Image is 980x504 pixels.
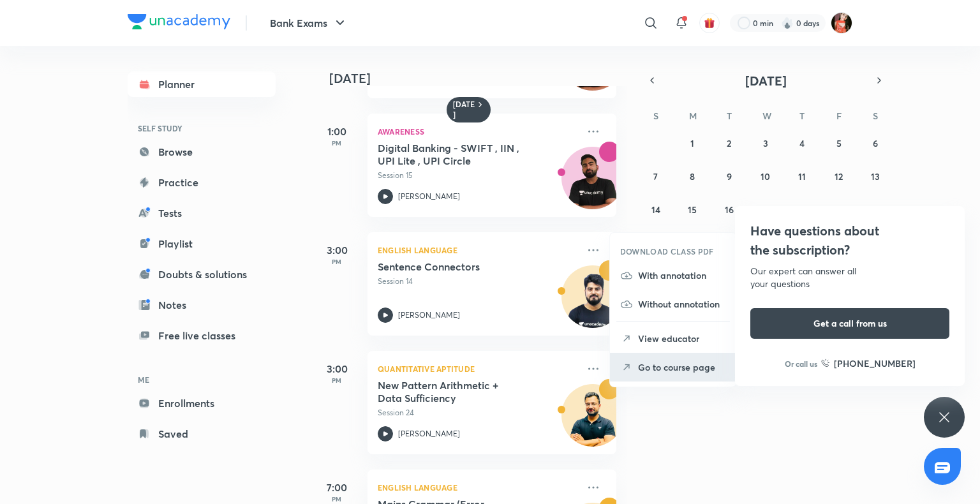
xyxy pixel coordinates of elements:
div: Our expert can answer all your questions [750,265,949,290]
h5: 3:00 [311,361,362,376]
abbr: September 2, 2025 [727,137,731,149]
abbr: September 3, 2025 [763,137,768,149]
a: Browse [128,139,276,165]
p: English Language [378,480,578,495]
button: September 17, 2025 [755,199,776,219]
p: Session 24 [378,407,578,419]
p: PM [311,139,362,147]
button: [DATE] [661,71,870,89]
button: September 19, 2025 [829,199,849,219]
a: [PHONE_NUMBER] [821,357,916,370]
a: Saved [128,421,276,447]
h5: 7:00 [311,480,362,495]
p: [PERSON_NAME] [398,309,460,321]
img: Avatar [562,154,623,215]
img: yH5BAEAAAAALAAAAAABAAEAAAIBRAA7 [884,221,965,290]
a: Notes [128,292,276,318]
abbr: September 4, 2025 [799,137,805,149]
abbr: Saturday [873,110,878,122]
button: September 18, 2025 [792,199,812,219]
p: [PERSON_NAME] [398,428,460,440]
abbr: Wednesday [762,110,771,122]
button: September 9, 2025 [719,166,739,186]
a: Playlist [128,231,276,256]
p: English Language [378,242,578,258]
abbr: September 17, 2025 [761,204,769,216]
p: Quantitative Aptitude [378,361,578,376]
p: PM [311,376,362,384]
h5: Sentence Connectors [378,260,537,273]
button: September 10, 2025 [755,166,776,186]
button: September 2, 2025 [719,133,739,153]
abbr: September 9, 2025 [727,170,732,182]
abbr: September 8, 2025 [690,170,695,182]
abbr: September 10, 2025 [761,170,770,182]
button: Get a call from us [750,308,949,339]
h5: New Pattern Arithmetic + Data Sufficiency [378,379,537,404]
button: September 6, 2025 [865,133,886,153]
h5: 3:00 [311,242,362,258]
abbr: September 16, 2025 [725,204,734,216]
p: Session 14 [378,276,578,287]
a: Enrollments [128,390,276,416]
p: Without annotation [638,297,726,311]
abbr: Sunday [653,110,658,122]
p: PM [311,258,362,265]
button: September 8, 2025 [682,166,702,186]
button: September 7, 2025 [646,166,666,186]
h5: Digital Banking - SWIFT , IIN , UPI Lite , UPI Circle [378,142,537,167]
a: Planner [128,71,276,97]
span: [DATE] [745,72,787,89]
a: Company Logo [128,14,230,33]
abbr: September 18, 2025 [798,204,806,216]
button: September 15, 2025 [682,199,702,219]
abbr: Thursday [799,110,805,122]
button: September 12, 2025 [829,166,849,186]
p: View educator [638,332,726,345]
button: September 11, 2025 [792,166,812,186]
button: September 5, 2025 [829,133,849,153]
p: [PERSON_NAME] [398,191,460,202]
p: Awareness [378,124,578,139]
img: Avatar [562,391,623,452]
h6: SELF STUDY [128,117,276,139]
img: Minakshi gakre [831,12,852,34]
abbr: September 7, 2025 [653,170,658,182]
p: Session 15 [378,170,578,181]
p: With annotation [638,269,726,282]
button: September 20, 2025 [865,199,886,219]
img: Company Logo [128,14,230,29]
abbr: September 5, 2025 [836,137,842,149]
abbr: September 11, 2025 [798,170,806,182]
button: September 4, 2025 [792,133,812,153]
h6: [DATE] [453,100,475,120]
abbr: Tuesday [727,110,732,122]
h6: DOWNLOAD CLASS PDF [620,246,714,257]
abbr: September 14, 2025 [651,204,660,216]
a: Practice [128,170,276,195]
abbr: September 1, 2025 [690,137,694,149]
abbr: Monday [689,110,697,122]
h6: [PHONE_NUMBER] [834,357,916,370]
p: PM [311,495,362,503]
a: Doubts & solutions [128,262,276,287]
h4: [DATE] [329,71,629,86]
button: September 16, 2025 [719,199,739,219]
abbr: September 13, 2025 [871,170,880,182]
a: Tests [128,200,276,226]
button: avatar [699,13,720,33]
button: September 13, 2025 [865,166,886,186]
button: September 3, 2025 [755,133,776,153]
h6: ME [128,369,276,390]
h5: 1:00 [311,124,362,139]
button: September 14, 2025 [646,199,666,219]
abbr: September 19, 2025 [835,204,843,216]
img: streak [781,17,794,29]
abbr: September 15, 2025 [688,204,697,216]
abbr: September 12, 2025 [835,170,843,182]
img: Avatar [562,272,623,334]
button: September 1, 2025 [682,133,702,153]
button: Bank Exams [262,10,355,36]
p: Go to course page [638,360,726,374]
img: avatar [704,17,715,29]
